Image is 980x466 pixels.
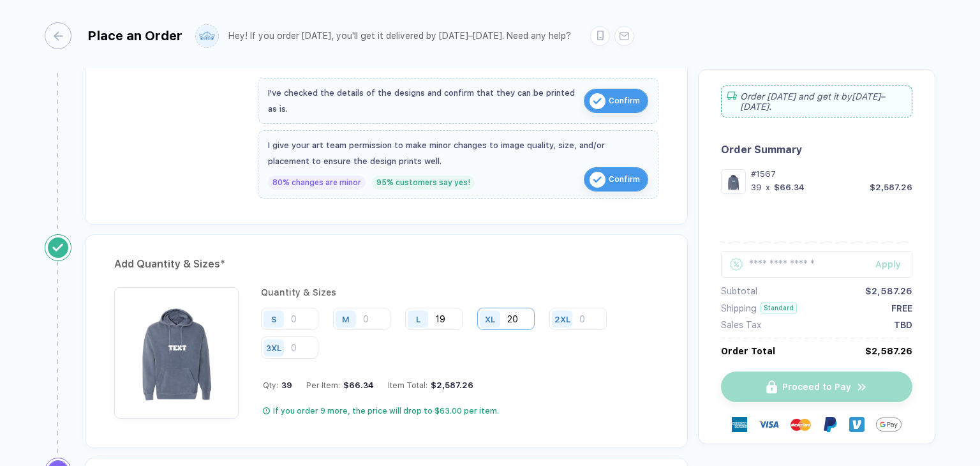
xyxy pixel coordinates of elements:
[764,183,771,192] div: x
[865,286,912,296] div: $2,587.26
[266,343,281,352] div: 3XL
[268,137,648,169] div: I give your art team permission to make minor changes to image quality, size, and/or placement to...
[427,380,473,390] div: $2,587.26
[721,86,912,117] div: Order [DATE] and get it by [DATE]–[DATE] .
[876,412,902,437] img: Google Pay
[584,167,648,192] button: iconConfirm
[875,259,912,269] div: Apply
[340,380,374,390] div: $66.34
[859,251,912,278] button: Apply
[196,25,218,47] img: user profile
[590,172,605,188] img: icon
[609,169,640,190] span: Confirm
[590,93,605,109] img: icon
[894,320,912,330] div: TBD
[261,287,658,297] div: Quantity & Sizes
[721,303,757,313] div: Shipping
[485,314,495,324] div: XL
[721,286,757,296] div: Subtotal
[865,346,912,356] div: $2,587.26
[751,169,912,179] div: #1567
[721,320,761,330] div: Sales Tax
[791,414,811,435] img: master-card
[870,183,912,192] div: $2,587.26
[388,380,473,390] div: Item Total:
[751,183,762,192] div: 39
[121,294,232,405] img: 05ea50e2-65d2-4795-9cba-d71f7988949c_nt_front_1755086436819.jpg
[584,89,648,113] button: iconConfirm
[416,314,420,324] div: L
[271,314,277,324] div: S
[306,380,374,390] div: Per Item:
[278,380,292,390] span: 39
[609,91,640,111] span: Confirm
[372,176,475,190] div: 95% customers say yes!
[268,176,366,190] div: 80% changes are minor
[87,28,182,43] div: Place an Order
[724,172,743,191] img: 05ea50e2-65d2-4795-9cba-d71f7988949c_nt_front_1755086436819.jpg
[891,303,912,313] div: FREE
[822,417,838,432] img: Paypal
[732,417,747,432] img: express
[761,303,797,313] div: Standard
[273,406,499,416] div: If you order 9 more, the price will drop to $63.00 per item.
[721,144,912,156] div: Order Summary
[849,417,865,432] img: Venmo
[759,414,779,435] img: visa
[774,183,805,192] div: $66.34
[228,31,571,41] div: Hey! If you order [DATE], you'll get it delivered by [DATE]–[DATE]. Need any help?
[114,254,658,274] div: Add Quantity & Sizes
[263,380,292,390] div: Qty:
[721,346,775,356] div: Order Total
[268,85,577,117] div: I've checked the details of the designs and confirm that they can be printed as is.
[554,314,570,324] div: 2XL
[342,314,350,324] div: M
